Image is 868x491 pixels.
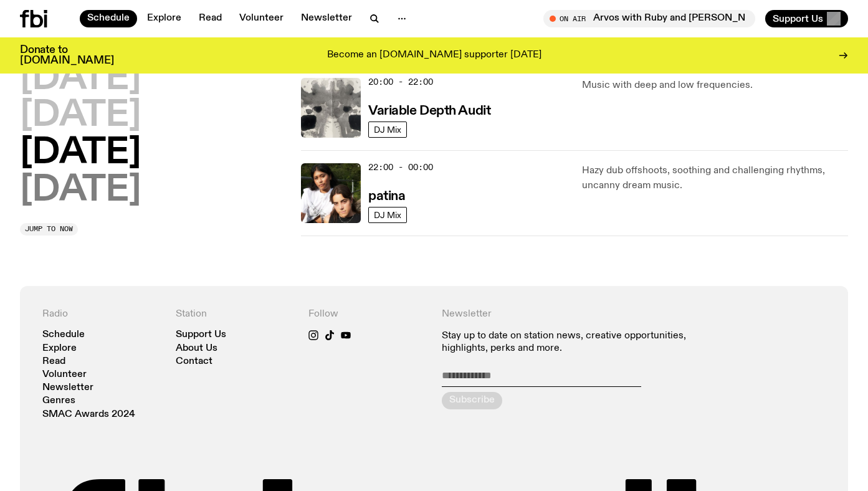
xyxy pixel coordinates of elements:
a: DJ Mix [368,207,407,223]
a: Newsletter [42,383,93,393]
a: Variable Depth Audit [368,102,490,118]
button: Jump to now [20,223,78,236]
span: DJ Mix [374,210,401,219]
a: Read [42,357,65,366]
button: On AirArvos with Ruby and [PERSON_NAME] [543,10,755,27]
h4: Radio [42,308,161,320]
p: Become an [DOMAIN_NAME] supporter [DATE] [327,50,541,61]
p: Hazy dub offshoots, soothing and challenging rhythms, uncanny dream music. [582,163,848,193]
img: A black and white Rorschach [301,78,361,138]
a: Newsletter [293,10,360,27]
h3: Donate to [DOMAIN_NAME] [20,45,114,66]
h3: Variable Depth Audit [368,105,490,118]
a: Schedule [80,10,137,27]
span: DJ Mix [374,125,401,134]
a: DJ Mix [368,122,407,138]
h4: Newsletter [442,308,693,320]
a: Explore [42,344,77,353]
a: SMAC Awards 2024 [42,410,135,419]
a: Schedule [42,330,85,340]
a: About Us [176,344,217,353]
a: Volunteer [42,370,87,379]
a: patina [368,188,405,203]
a: Volunteer [232,10,291,27]
p: Stay up to date on station news, creative opportunities, highlights, perks and more. [442,330,693,354]
button: [DATE] [20,62,141,97]
button: Subscribe [442,392,502,409]
button: [DATE] [20,173,141,208]
a: Support Us [176,330,226,340]
h4: Follow [308,308,427,320]
span: 20:00 - 22:00 [368,76,433,88]
button: [DATE] [20,99,141,134]
a: Explore [140,10,189,27]
span: Support Us [773,13,823,24]
span: Jump to now [25,226,73,232]
button: [DATE] [20,136,141,171]
button: Support Us [765,10,848,27]
p: Music with deep and low frequencies. [582,78,848,93]
a: Read [191,10,229,27]
a: Genres [42,396,75,406]
span: 22:00 - 00:00 [368,161,433,173]
a: Contact [176,357,212,366]
h3: patina [368,190,405,203]
h4: Station [176,308,294,320]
